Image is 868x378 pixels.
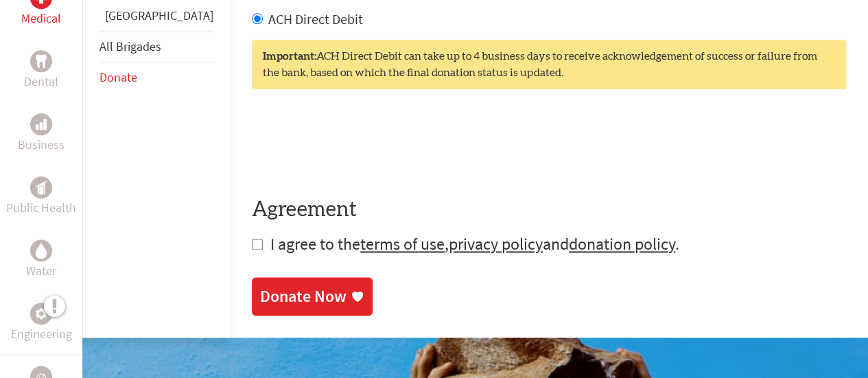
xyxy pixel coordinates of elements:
div: Engineering [30,303,52,324]
a: BusinessBusiness [18,113,64,154]
li: Panama [99,6,213,31]
div: Donate Now [260,285,347,307]
a: terms of use [360,233,445,255]
a: [GEOGRAPHIC_DATA] [105,8,213,23]
img: Dental [36,55,47,68]
div: Dental [30,50,52,72]
div: Water [30,239,52,261]
a: All Brigades [99,38,161,54]
li: Donate [99,62,213,93]
h4: Agreement [252,198,846,222]
img: Water [36,243,47,259]
div: ACH Direct Debit can take up to 4 business days to receive acknowledgement of success or failure ... [252,40,846,89]
p: Engineering [11,324,72,344]
a: EngineeringEngineering [11,303,72,344]
img: Public Health [36,180,47,194]
a: donation policy [569,233,675,255]
a: Donate Now [252,277,373,316]
span: I agree to the , and . [270,233,679,255]
a: privacy policy [449,233,543,255]
img: Business [36,119,47,130]
div: Public Health [30,176,52,198]
p: Water [26,261,56,281]
a: WaterWater [26,239,56,281]
iframe: reCAPTCHA [252,117,460,170]
p: Public Health [6,198,76,217]
a: DentalDental [24,50,58,91]
img: Engineering [36,308,47,319]
a: Donate [99,69,137,85]
p: Business [18,135,64,154]
li: All Brigades [99,31,213,62]
strong: Important: [263,51,316,62]
label: ACH Direct Debit [268,10,363,27]
div: Business [30,113,52,135]
a: Public HealthPublic Health [6,176,76,217]
p: Dental [24,72,58,91]
p: Medical [21,9,61,28]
